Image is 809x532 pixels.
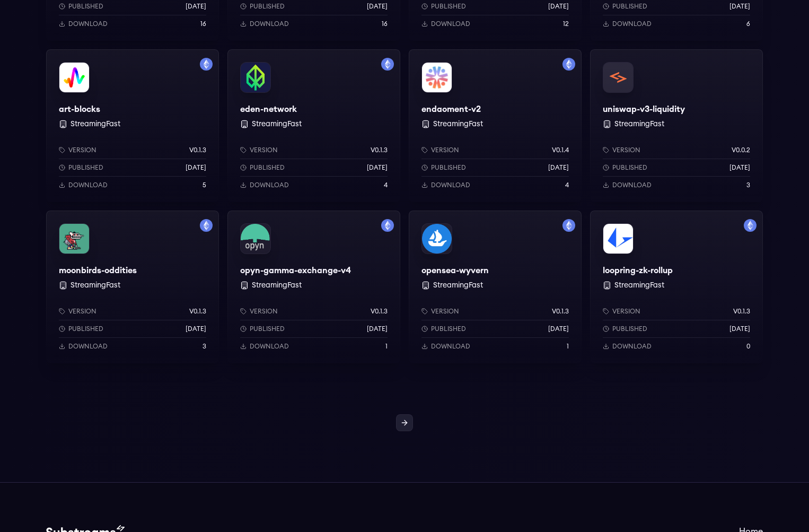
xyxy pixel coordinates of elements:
p: Download [612,181,652,189]
button: StreamingFast [71,280,120,291]
p: Published [250,163,285,172]
p: 4 [384,181,388,189]
p: Download [612,20,652,28]
p: v0.0.2 [732,146,750,154]
p: Published [612,163,647,172]
a: Filter by mainnet networkloopring-zk-rolluploopring-zk-rollup StreamingFastVersionv0.1.3Published... [590,211,763,363]
img: Filter by mainnet network [562,219,575,232]
p: [DATE] [548,163,569,172]
p: Version [612,307,640,316]
a: Filter by mainnet networkeden-networkeden-network StreamingFastVersionv0.1.3Published[DATE]Download4 [227,49,400,202]
p: v0.1.3 [552,307,569,316]
p: Version [68,307,96,316]
p: 0 [746,342,750,351]
p: Published [431,2,466,11]
p: Published [68,2,103,11]
button: StreamingFast [614,280,664,291]
p: Download [250,342,289,351]
button: StreamingFast [433,280,483,291]
p: Download [68,20,108,28]
p: [DATE] [367,163,388,172]
p: Published [612,2,647,11]
img: Filter by mainnet network [381,58,394,71]
a: Filter by mainnet networkopyn-gamma-exchange-v4opyn-gamma-exchange-v4 StreamingFastVersionv0.1.3P... [227,211,400,363]
p: 6 [746,20,750,28]
p: [DATE] [367,325,388,333]
p: v0.1.3 [371,307,388,316]
p: v0.1.3 [189,146,206,154]
p: 16 [382,20,388,28]
p: Download [250,20,289,28]
button: StreamingFast [614,119,664,129]
img: Filter by mainnet network [200,219,213,232]
p: [DATE] [367,2,388,11]
p: Download [431,181,470,189]
p: 12 [563,20,569,28]
p: Download [431,20,470,28]
p: v0.1.4 [552,146,569,154]
p: 4 [565,181,569,189]
button: StreamingFast [71,119,120,129]
p: Download [68,181,108,189]
p: Published [431,325,466,333]
p: Version [250,307,278,316]
a: Filter by mainnet networkart-blocksart-blocks StreamingFastVersionv0.1.3Published[DATE]Download5 [46,49,219,202]
p: Published [250,325,285,333]
p: Published [68,325,103,333]
a: Filter by mainnet networkmoonbirds-odditiesmoonbirds-oddities StreamingFastVersionv0.1.3Published... [46,211,219,363]
img: Filter by mainnet network [200,58,213,71]
p: Version [431,146,459,154]
p: [DATE] [548,2,569,11]
p: v0.1.3 [371,146,388,154]
a: Filter by mainnet networkopensea-wyvernopensea-wyvern StreamingFastVersionv0.1.3Published[DATE]Do... [409,211,582,363]
a: Filter by mainnet networkendaoment-v2endaoment-v2 StreamingFastVersionv0.1.4Published[DATE]Download4 [409,49,582,202]
p: Version [250,146,278,154]
p: [DATE] [186,2,206,11]
p: [DATE] [548,325,569,333]
p: [DATE] [186,163,206,172]
img: Filter by mainnet network [744,219,757,232]
img: Filter by mainnet network [381,219,394,232]
button: StreamingFast [252,119,302,129]
a: uniswap-v3-liquidityuniswap-v3-liquidity StreamingFastVersionv0.0.2Published[DATE]Download3 [590,49,763,202]
p: Published [68,163,103,172]
p: Version [612,146,640,154]
p: [DATE] [729,163,750,172]
p: [DATE] [729,325,750,333]
p: [DATE] [186,325,206,333]
p: [DATE] [729,2,750,11]
button: StreamingFast [433,119,483,129]
p: Download [250,181,289,189]
p: Download [68,342,108,351]
p: 1 [385,342,388,351]
p: v0.1.3 [189,307,206,316]
p: Published [431,163,466,172]
button: StreamingFast [252,280,302,291]
p: 3 [203,342,206,351]
p: Download [612,342,652,351]
p: v0.1.3 [733,307,750,316]
p: Version [431,307,459,316]
p: Version [68,146,96,154]
p: Published [250,2,285,11]
p: 16 [200,20,206,28]
p: 5 [203,181,206,189]
p: 3 [746,181,750,189]
p: Published [612,325,647,333]
p: 1 [567,342,569,351]
p: Download [431,342,470,351]
img: Filter by mainnet network [562,58,575,71]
